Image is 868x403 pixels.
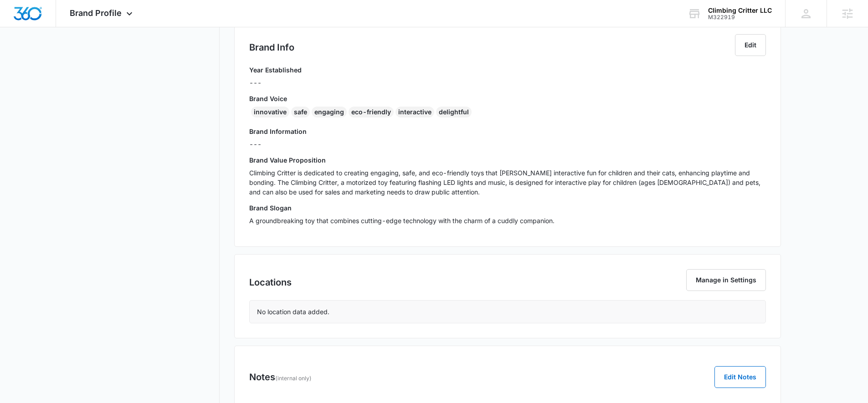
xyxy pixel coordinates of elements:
div: account name [708,7,772,14]
span: (internal only) [275,375,312,382]
p: No location data added. [257,307,329,316]
h2: Locations [249,275,292,289]
p: --- [249,139,766,149]
h3: Notes [249,370,312,384]
h3: Year Established [249,65,302,75]
div: innovative [251,107,289,117]
div: delightful [436,107,472,117]
button: Manage in Settings [686,269,766,291]
div: safe [291,107,310,117]
div: engaging [312,107,347,117]
p: A groundbreaking toy that combines cutting-edge technology with the charm of a cuddly companion. [249,216,766,225]
span: Brand Profile [70,8,122,18]
h3: Brand Slogan [249,203,766,213]
div: interactive [395,107,434,117]
h2: Brand Info [249,41,294,54]
a: Products & Services [94,20,154,29]
button: Edit [735,34,766,56]
div: eco-friendly [349,107,394,117]
h3: Brand Value Proposition [249,155,766,165]
h3: Brand Voice [249,94,766,103]
h3: Brand Information [249,127,766,136]
p: --- [249,78,302,87]
div: account id [708,14,772,20]
button: Edit Notes [714,366,766,388]
p: Climbing Critter is dedicated to creating engaging, safe, and eco-friendly toys that [PERSON_NAME... [249,168,766,197]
